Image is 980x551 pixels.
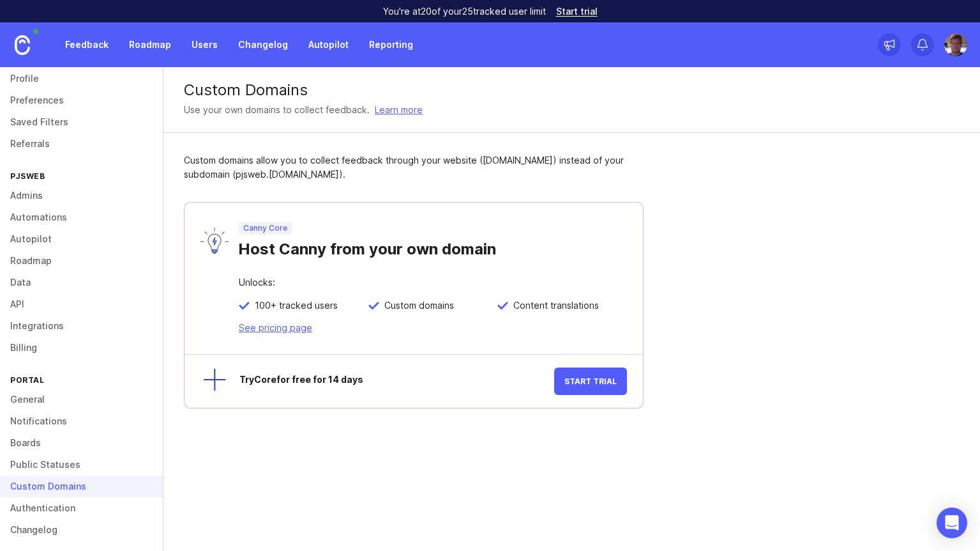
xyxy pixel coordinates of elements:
[383,5,546,18] p: You're at 20 of your 25 tracked user limit
[944,33,967,56] img: Paul Smith
[238,235,627,259] div: Host Canny from your own domain
[121,33,179,56] a: Roadmap
[301,33,356,56] a: Autopilot
[250,300,338,311] span: 100+ tracked users
[239,322,312,333] a: See pricing page
[184,82,960,98] div: Custom Domains
[556,7,598,16] a: Start trial
[200,228,229,254] img: lyW0TRAiArAAAAAASUVORK5CYII=
[243,223,287,233] p: Canny Core
[508,300,599,311] span: Content translations
[564,376,617,386] span: Start Trial
[554,368,627,395] button: Start Trial
[375,103,423,117] a: Learn more
[184,33,225,56] a: Users
[184,103,370,117] div: Use your own domains to collect feedback.
[230,33,296,56] a: Changelog
[15,35,30,55] img: Canny Home
[379,300,454,311] span: Custom domains
[184,153,644,182] div: Custom domains allow you to collect feedback through your website ([DOMAIN_NAME]) instead of your...
[361,33,421,56] a: Reporting
[937,508,967,538] div: Open Intercom Messenger
[239,375,554,387] div: Try Core for free for 14 days
[239,278,627,300] div: Unlocks:
[57,33,116,56] a: Feedback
